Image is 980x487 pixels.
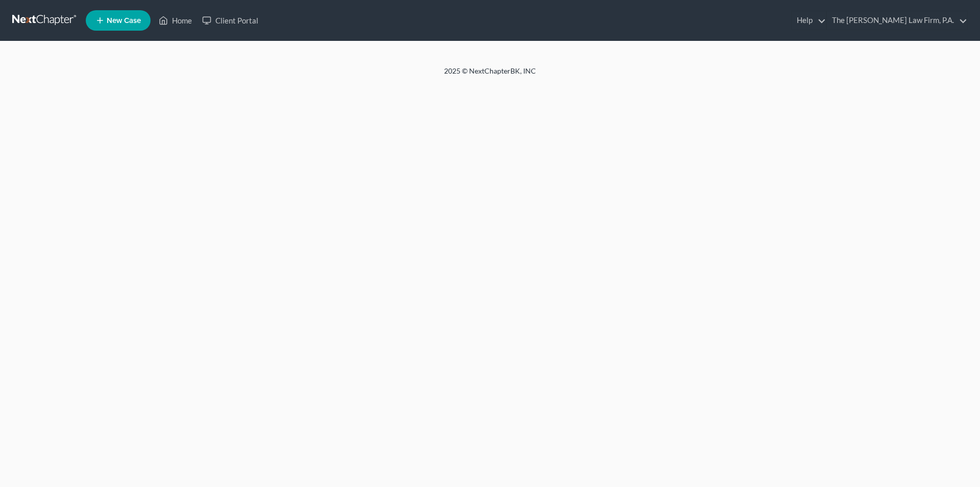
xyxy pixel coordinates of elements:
[154,11,197,30] a: Home
[199,66,781,84] div: 2025 © NextChapterBK, INC
[792,11,826,30] a: Help
[86,10,151,31] new-legal-case-button: New Case
[827,11,967,30] a: The [PERSON_NAME] Law Firm, P.A.
[197,11,263,30] a: Client Portal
